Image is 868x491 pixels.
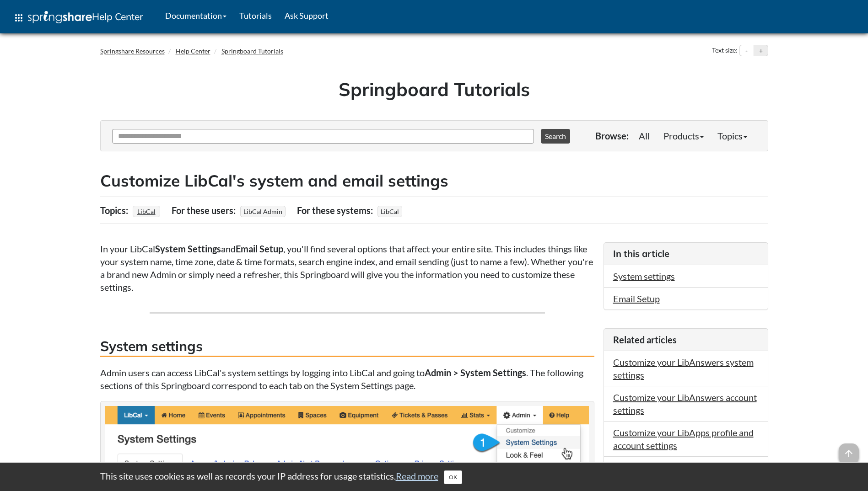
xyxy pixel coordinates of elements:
[13,12,24,23] span: apps
[425,367,526,378] strong: Admin > System Settings
[754,45,768,56] button: Increase text size
[91,470,777,484] div: This site uses cookies as well as records your IP address for usage statistics.
[92,11,143,22] span: Help Center
[541,129,570,144] button: Search
[100,366,594,392] p: Admin users can access LibCal's system settings by logging into LibCal and going to . The followi...
[100,242,594,294] p: In your LibCal and , you'll find several options that affect your entire site. This includes thin...
[396,470,438,481] a: Read more
[105,406,589,477] img: Navigating to System Settings under the Admin menu
[377,206,402,217] span: LibCal
[839,444,859,455] a: arrow_upward
[221,47,283,55] a: Springboard Tutorials
[710,45,739,57] div: Text size:
[711,127,754,145] a: Topics
[613,357,754,380] a: Customize your LibAnswers system settings
[100,170,768,192] h2: Customize LibCal's system and email settings
[632,127,657,145] a: All
[839,443,859,464] span: arrow_upward
[595,129,629,142] p: Browse:
[613,247,759,260] h3: In this article
[613,271,675,282] a: System settings
[159,4,233,27] a: Documentation
[136,205,157,218] a: LibCal
[613,392,757,416] a: Customize your LibAnswers account settings
[613,334,677,345] span: Related articles
[100,47,165,55] a: Springshare Resources
[172,202,238,219] div: For these users:
[100,336,594,357] h3: System settings
[107,76,761,102] h1: Springboard Tutorials
[28,11,92,23] img: Springshare
[613,293,660,304] a: Email Setup
[297,202,375,219] div: For these systems:
[100,202,130,219] div: Topics:
[657,127,711,145] a: Products
[613,427,754,451] a: Customize your LibApps profile and account settings
[278,4,335,27] a: Ask Support
[176,47,210,55] a: Help Center
[444,470,462,484] button: Close
[240,206,286,217] span: LibCal Admin
[7,4,150,32] a: apps Help Center
[233,4,278,27] a: Tutorials
[236,243,283,254] strong: Email Setup
[155,243,221,254] strong: System Settings
[740,45,754,56] button: Decrease text size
